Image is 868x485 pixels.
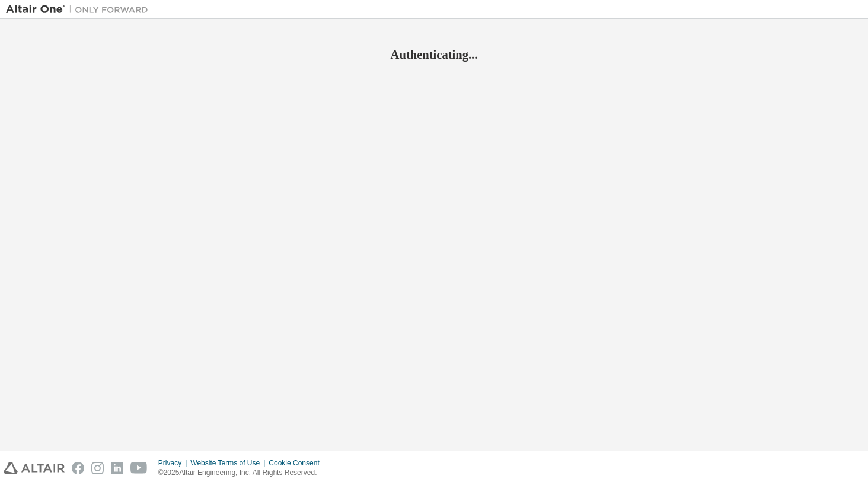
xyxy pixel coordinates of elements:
div: Cookie Consent [269,458,326,468]
div: Website Terms of Use [190,458,269,468]
img: instagram.svg [91,462,104,474]
img: Altair One [6,4,154,15]
h2: Authenticating... [6,47,862,62]
img: altair_logo.svg [4,462,65,474]
img: linkedin.svg [111,462,123,474]
p: © 2025 Altair Engineering, Inc. All Rights Reserved. [158,468,327,478]
div: Privacy [158,458,190,468]
img: facebook.svg [72,462,84,474]
img: youtube.svg [130,462,148,474]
